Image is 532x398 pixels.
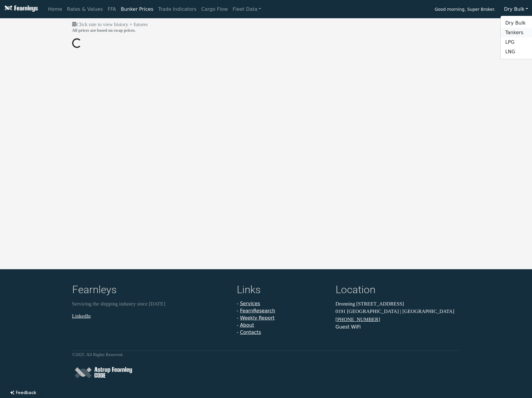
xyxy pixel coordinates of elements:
[72,28,136,33] b: All prices are based on swap prices.
[72,21,460,28] p: Click rate to view history + futures
[72,284,230,298] h4: Fearnleys
[118,3,156,15] a: Bunker Prices
[72,300,230,308] p: Servicing the shipping industry since [DATE]
[237,322,328,329] li: -
[237,284,328,298] h4: Links
[46,3,64,15] a: Home
[500,4,532,15] button: Dry Bulk
[240,329,261,335] a: Contacts
[105,3,119,15] a: FFA
[72,352,124,357] small: © 2025 . All Rights Reserved.
[435,5,495,15] span: Good morning, Super Broker.
[336,300,460,308] p: Dronning [STREET_ADDRESS]
[237,300,328,307] li: -
[230,3,263,15] a: Fleet Data
[72,313,91,319] a: LinkedIn
[240,301,260,306] a: Services
[3,5,38,13] img: Fearnleys Logo
[156,3,199,15] a: Trade Indicators
[237,314,328,322] li: -
[240,322,254,328] a: About
[237,307,328,314] li: -
[240,308,275,314] a: FearnResearch
[336,323,361,331] button: Guest WiFi
[240,315,275,321] a: Weekly Report
[336,308,460,315] p: 0191 [GEOGRAPHIC_DATA] | [GEOGRAPHIC_DATA]
[237,329,328,336] li: -
[336,284,460,298] h4: Location
[199,3,230,15] a: Cargo Flow
[65,3,105,15] a: Rates & Values
[336,317,380,322] a: [PHONE_NUMBER]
